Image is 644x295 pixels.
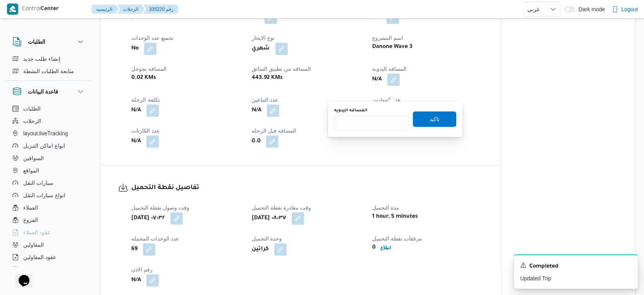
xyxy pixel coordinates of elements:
span: انواع اماكن التنزيل [23,141,65,150]
span: المسافه بجوجل [131,66,167,72]
span: وقت مغادرة نقطة التحميل [252,205,311,211]
button: الرئيسيه [91,5,118,14]
button: انواع سيارات النقل [9,189,88,201]
b: 1 hour, 5 minutes [372,212,418,222]
button: الطلبات [9,102,88,115]
span: المسافه اليدويه [372,66,407,72]
button: المواقع [9,164,88,177]
span: الرحلات [23,116,41,126]
span: Logout [621,5,638,14]
iframe: chat widget [8,264,33,287]
span: اجهزة التليفون [23,265,55,274]
span: عقود المقاولين [23,252,56,262]
b: شهري [252,44,270,53]
b: 69 [131,245,137,254]
button: متابعة الطلبات النشطة [9,65,88,77]
b: اطلاع [380,245,391,251]
span: عدد الوحدات المحمله [131,235,179,242]
span: تكلفة الرحلة [131,97,160,103]
span: عدد الموازين [372,97,401,103]
button: إنشاء طلب جديد [9,53,88,65]
h3: تفاصيل نقطة التحميل [131,183,484,193]
button: عقود العملاء [9,226,88,239]
button: انواع اماكن التنزيل [9,140,88,152]
span: السواقين [23,153,44,163]
b: N/A [252,106,261,115]
img: X8yXhbKr1z7QwAAAABJRU5ErkJggg== [7,3,18,15]
span: مرفقات نقطة التحميل [372,235,422,242]
div: الطلبات [6,53,91,80]
p: Updated Trip [520,275,632,283]
button: عقود المقاولين [9,251,88,263]
button: العملاء [9,201,88,214]
span: عدد الكارتات [131,128,160,134]
span: إنشاء طلب جديد [23,54,60,63]
span: Completed [529,262,558,271]
button: الرحلات [9,115,88,127]
span: تاكيد [429,114,440,124]
button: اطلاع [377,243,394,252]
div: قاعدة البيانات [6,102,91,270]
span: layout.liveTracking [23,129,68,138]
b: Center [41,6,59,12]
b: [DATE] ٠٧:٣٢ [131,214,165,223]
span: Dark mode [575,6,605,12]
button: الطلبات [12,37,85,46]
span: عقود العملاء [23,228,50,237]
button: قاعدة البيانات [12,87,85,96]
span: عدد التباعين [252,97,278,103]
button: السواقين [9,152,88,164]
b: N/A [372,75,382,84]
div: Notification [520,261,632,271]
span: نوع الايجار [252,35,275,41]
span: مدة التحميل [372,205,399,211]
span: انواع سيارات النقل [23,191,65,200]
span: المسافه من تطبيق السائق [252,66,311,72]
span: العملاء [23,203,38,212]
b: [DATE] ٠٨:٣٧ [252,214,286,223]
b: كراتين [252,245,269,254]
button: layout.liveTracking [9,127,88,140]
b: N/A [131,276,141,285]
span: المقاولين [23,240,44,249]
b: N/A [131,106,141,115]
span: وحدة التحميل [252,235,282,242]
button: الرحلات [117,5,144,14]
span: رقم الاذن [131,266,153,273]
button: المقاولين [9,239,88,251]
span: متابعة الطلبات النشطة [23,67,74,76]
button: الفروع [9,214,88,226]
b: 0.02 KMs [131,73,156,83]
span: تجميع عدد الوحدات [131,35,173,41]
button: 335220 رقم [143,5,178,14]
h3: قاعدة البيانات [28,87,58,96]
button: اجهزة التليفون [9,263,88,276]
label: المسافه اليدويه [334,107,368,114]
span: اسم المشروع [372,35,403,41]
b: 0.0 [252,137,261,146]
span: الطلبات [23,104,41,113]
b: N/A [131,137,141,146]
span: سيارات النقل [23,178,53,188]
b: 0 [372,243,376,252]
span: المسافه فبل الرحله [252,128,296,134]
h3: الطلبات [28,37,45,46]
b: Danone Wave 3 [372,43,412,52]
b: 443.92 KMs [252,73,283,83]
span: وقت وصول نفطة التحميل [131,205,189,211]
span: المواقع [23,166,39,175]
button: تاكيد [413,111,456,127]
span: الفروع [23,215,38,225]
b: No [131,44,139,53]
button: سيارات النقل [9,177,88,189]
button: Logout [609,2,641,17]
